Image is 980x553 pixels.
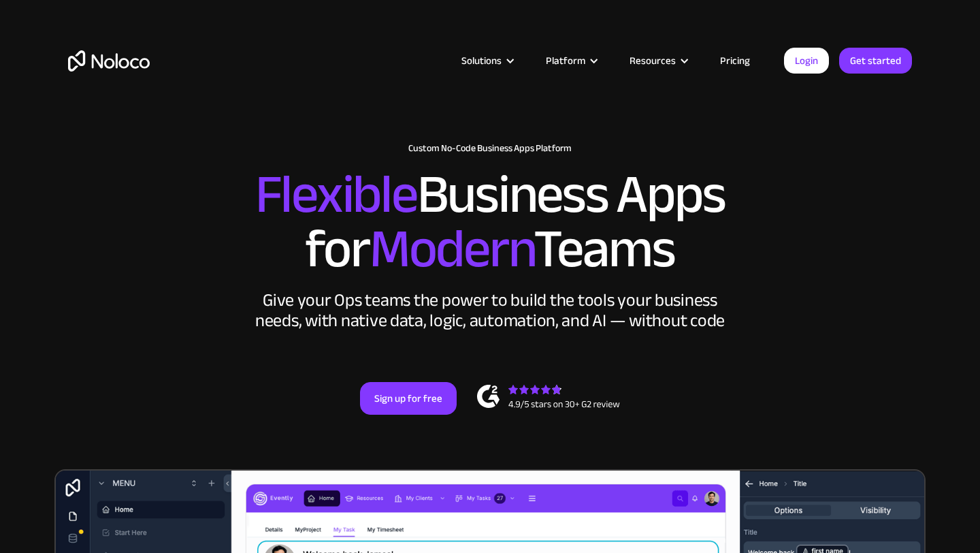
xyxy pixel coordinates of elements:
div: Solutions [444,52,529,69]
span: Modern [370,198,534,300]
div: Solutions [461,52,502,69]
h2: Business Apps for Teams [68,168,912,276]
a: home [68,50,150,72]
a: Pricing [703,52,767,69]
div: Give your Ops teams the power to build the tools your business needs, with native data, logic, au... [252,290,728,331]
span: Flexible [255,144,417,245]
div: Resources [612,52,703,69]
div: Resources [630,52,676,69]
div: Platform [546,52,585,69]
div: Platform [529,52,612,69]
a: Get started [839,48,912,74]
h1: Custom No-Code Business Apps Platform [68,143,912,154]
a: Login [784,48,829,74]
a: Sign up for free [360,382,457,415]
